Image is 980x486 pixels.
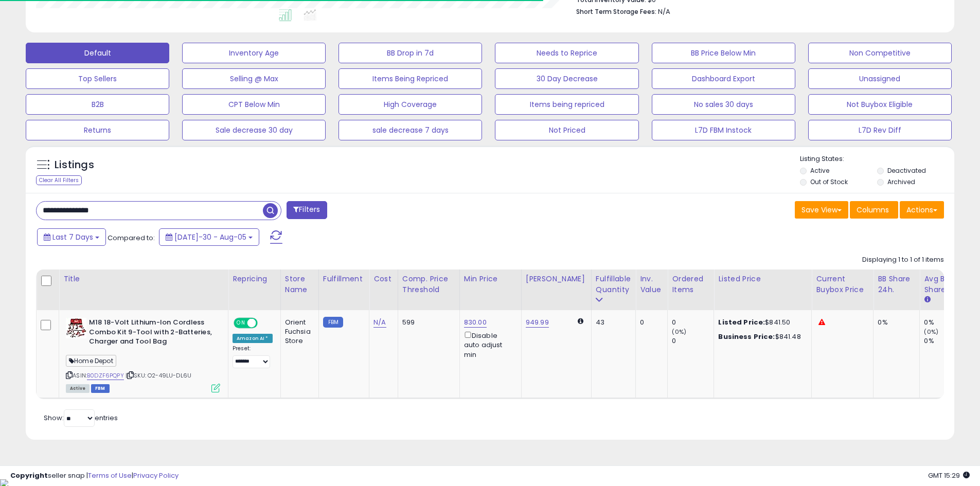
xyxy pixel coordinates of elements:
[718,332,775,341] b: Business Price:
[285,318,311,346] div: Orient Fuchsia Store
[640,318,660,327] div: 0
[816,274,869,295] div: Current Buybox Price
[464,274,517,284] div: Min Price
[66,355,116,367] span: Home Depot
[26,120,169,140] button: Returns
[66,318,86,338] img: 51mad8WIDLL._SL40_.jpg
[924,336,966,346] div: 0%
[924,318,966,327] div: 0%
[887,166,926,175] label: Deactivated
[652,94,795,115] button: No sales 30 days
[718,332,804,341] div: $841.48
[52,232,93,242] span: Last 7 Days
[808,120,952,140] button: L7D Rev Diff
[91,384,110,393] span: FBM
[652,120,795,140] button: L7D FBM Instock
[55,158,94,172] h5: Listings
[672,336,714,346] div: 0
[495,120,638,140] button: Not Priced
[159,228,259,246] button: [DATE]-30 - Aug-05
[182,68,326,89] button: Selling @ Max
[26,43,169,63] button: Default
[924,295,930,304] small: Avg BB Share.
[718,274,807,284] div: Listed Price
[652,68,795,89] button: Dashboard Export
[672,318,714,327] div: 0
[640,274,663,295] div: Inv. value
[36,175,82,185] div: Clear All Filters
[323,317,343,328] small: FBM
[338,120,482,140] button: sale decrease 7 days
[285,274,314,295] div: Store Name
[373,274,394,284] div: Cost
[495,43,638,63] button: Needs to Reprice
[87,371,124,380] a: B0DZF6PQPY
[526,317,549,328] a: 949.99
[718,318,804,327] div: $841.50
[464,317,487,328] a: 830.00
[810,166,829,175] label: Active
[233,345,273,368] div: Preset:
[338,94,482,115] button: High Coverage
[878,274,915,295] div: BB Share 24h.
[10,471,48,480] strong: Copyright
[576,7,656,16] b: Short Term Storage Fees:
[233,274,276,284] div: Repricing
[464,330,513,359] div: Disable auto adjust min
[862,255,944,265] div: Displaying 1 to 1 of 1 items
[808,43,952,63] button: Non Competitive
[672,328,686,336] small: (0%)
[402,318,452,327] div: 599
[658,7,670,16] span: N/A
[66,318,220,391] div: ASIN:
[26,94,169,115] button: B2B
[652,43,795,63] button: BB Price Below Min
[857,205,889,215] span: Columns
[672,274,709,295] div: Ordered Items
[338,68,482,89] button: Items Being Repriced
[495,68,638,89] button: 30 Day Decrease
[133,471,179,480] a: Privacy Policy
[182,120,326,140] button: Sale decrease 30 day
[810,177,848,186] label: Out of Stock
[808,94,952,115] button: Not Buybox Eligible
[63,274,224,284] div: Title
[596,318,628,327] div: 43
[174,232,246,242] span: [DATE]-30 - Aug-05
[88,471,132,480] a: Terms of Use
[89,318,214,349] b: M18 18-Volt Lithium-Ion Cordless Combo Kit 9-Tool with 2-Batteries, Charger and Tool Bag
[495,94,638,115] button: Items being repriced
[323,274,365,284] div: Fulfillment
[233,334,273,343] div: Amazon AI *
[795,201,848,219] button: Save View
[850,201,898,219] button: Columns
[402,274,455,295] div: Comp. Price Threshold
[10,471,179,481] div: seller snap | |
[900,201,944,219] button: Actions
[924,274,961,295] div: Avg BB Share
[526,274,587,284] div: [PERSON_NAME]
[924,328,938,336] small: (0%)
[26,68,169,89] button: Top Sellers
[66,384,90,393] span: All listings currently available for purchase on Amazon
[182,94,326,115] button: CPT Below Min
[887,177,915,186] label: Archived
[126,371,191,380] span: | SKU: O2-49LU-DL6U
[44,413,118,423] span: Show: entries
[182,43,326,63] button: Inventory Age
[287,201,327,219] button: Filters
[256,319,273,328] span: OFF
[718,317,765,327] b: Listed Price:
[800,154,954,164] p: Listing States:
[928,471,970,480] span: 2025-08-13 15:29 GMT
[878,318,912,327] div: 0%
[373,317,386,328] a: N/A
[596,274,631,295] div: Fulfillable Quantity
[808,68,952,89] button: Unassigned
[338,43,482,63] button: BB Drop in 7d
[37,228,106,246] button: Last 7 Days
[235,319,247,328] span: ON
[108,233,155,243] span: Compared to:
